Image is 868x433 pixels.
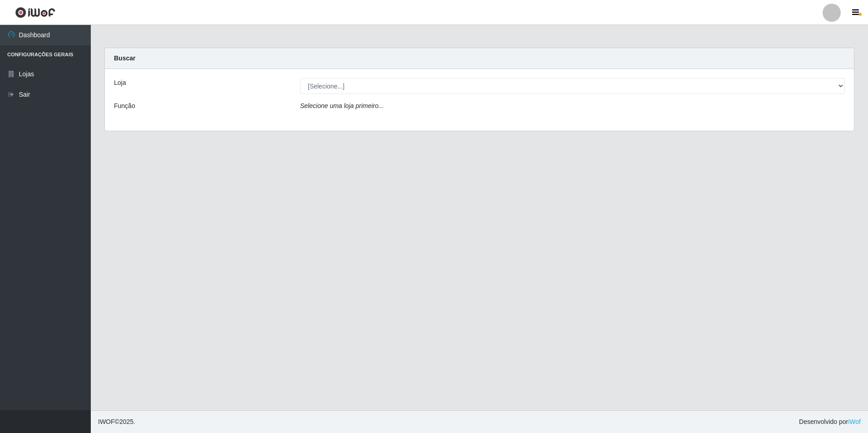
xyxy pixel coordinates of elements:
span: © 2025 . [98,417,135,427]
a: iWof [848,418,861,425]
span: Desenvolvido por [799,417,861,427]
span: IWOF [98,418,115,425]
img: CoreUI Logo [15,7,55,18]
label: Loja [114,78,126,88]
label: Função [114,101,135,111]
i: Selecione uma loja primeiro... [300,102,384,109]
strong: Buscar [114,54,135,62]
